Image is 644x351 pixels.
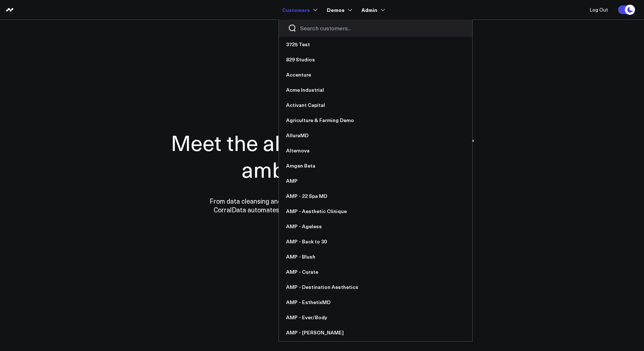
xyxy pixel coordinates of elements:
[279,219,472,234] a: AMP - Ageless
[362,3,384,16] a: Admin
[279,325,472,340] a: AMP - [PERSON_NAME]
[279,52,472,67] a: 829 Studios
[279,158,472,173] a: Amgen Beta
[279,264,472,279] a: AMP - Curate
[194,197,450,214] p: From data cleansing and integration to personalized dashboards and insights, CorralData automates...
[327,3,351,16] a: Demos
[279,188,472,204] a: AMP - 22 Spa MD
[279,249,472,264] a: AMP - Blush
[279,310,472,325] a: AMP - Ever/Body
[279,37,472,52] a: 3725 Test
[282,3,316,16] a: Customers
[279,279,472,295] a: AMP - Destination Aesthetics
[279,143,472,158] a: Alternova
[279,97,472,113] a: Activant Capital
[279,234,472,249] a: AMP - Back to 30
[279,128,472,143] a: AlluraMD
[279,173,472,188] a: AMP
[288,24,297,32] button: Search customers button
[279,67,472,82] a: Accenture
[279,113,472,128] a: Agriculture & Farming Demo
[279,204,472,219] a: AMP - Aesthetic Clinique
[279,295,472,310] a: AMP - EsthetixMD
[145,129,499,182] h1: Meet the all-in-one data hub for ambitious teams
[300,24,463,32] input: Search customers input
[279,82,472,97] a: Acme Industrial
